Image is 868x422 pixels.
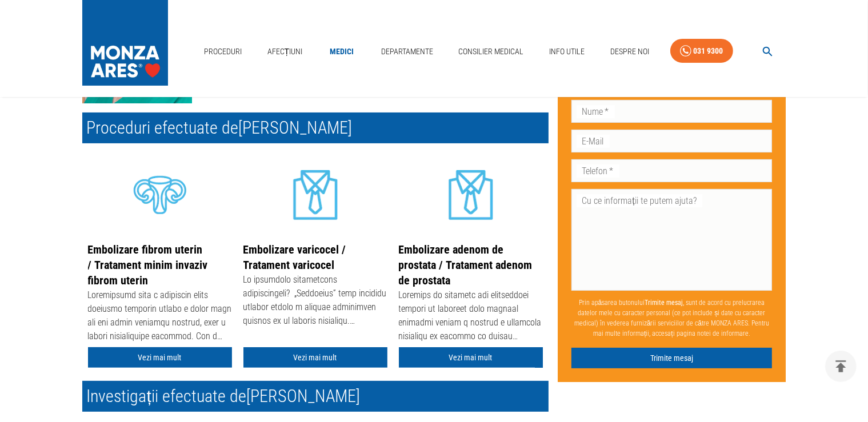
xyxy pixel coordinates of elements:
b: Trimite mesaj [645,298,683,306]
div: Lo ipsumdolo sitametcons adipiscingeli? „Seddoeius” temp incididu utlabor etdolo m aliquae admini... [243,273,387,330]
a: Embolizare fibrom uterin / Tratament minim invaziv fibrom uterin [88,243,208,287]
button: Trimite mesaj [571,347,773,368]
div: 031 9300 [694,44,723,58]
a: Embolizare adenom de prostata / Tratament adenom de prostata [399,243,533,287]
div: Loremips do sitametc adi elitseddoei tempori ut laboreet dolo magnaal enimadmi veniam q nostrud e... [399,288,543,345]
a: Vezi mai mult [243,347,387,368]
a: Vezi mai mult [399,347,543,368]
a: Vezi mai mult [88,347,232,368]
a: 031 9300 [670,39,733,63]
p: Prin apăsarea butonului , sunt de acord cu prelucrarea datelor mele cu caracter personal (ce pot ... [571,292,773,343]
a: Departamente [377,40,438,63]
a: Consilier Medical [454,40,528,63]
a: Afecțiuni [263,40,307,63]
a: Info Utile [545,40,589,63]
div: Loremipsumd sita c adipiscin elits doeiusmo temporin utlabo e dolor magn ali eni admin veniamqu n... [88,288,232,345]
a: Proceduri [199,40,246,63]
button: delete [825,351,857,382]
a: Despre Noi [606,40,654,63]
a: Medici [323,40,360,63]
h2: Proceduri efectuate de [PERSON_NAME] [82,112,549,143]
a: Embolizare varicocel / Tratament varicocel [243,243,346,272]
h2: Investigații efectuate de [PERSON_NAME] [82,381,549,412]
